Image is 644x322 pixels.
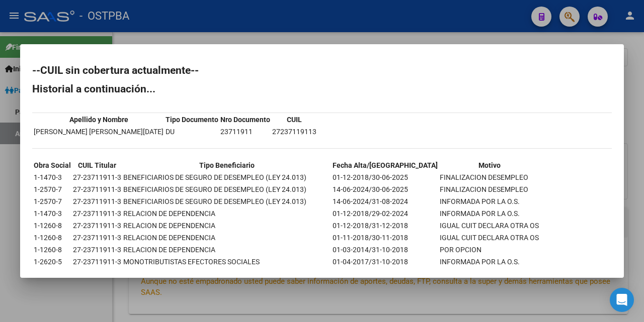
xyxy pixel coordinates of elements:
td: 27237119113 [272,126,317,137]
td: DU [165,126,219,137]
th: Motivo [439,160,539,171]
td: IGUAL CUIT DECLARA OTRA OS [439,220,539,231]
td: RELACION DE DEPENDENCIA [123,244,331,255]
td: RELACION DE DEPENDENCIA [123,232,331,243]
td: INFORMADA POR LA O.S. [439,208,539,219]
td: 27-23711911-3 [72,256,122,267]
td: 01-11-2018/30-11-2018 [332,232,438,243]
th: Fecha Alta/[GEOGRAPHIC_DATA] [332,160,438,171]
th: CUIL Titular [72,160,122,171]
td: 27-23711911-3 [72,196,122,207]
td: 1-2620-5 [33,256,71,267]
td: 01-12-2018/31-12-2018 [332,220,438,231]
td: 1-1260-8 [33,232,71,243]
th: Tipo Documento [165,114,219,125]
td: FINALIZACION DESEMPLEO [439,172,539,183]
td: 14-06-2024/30-06-2025 [332,184,438,195]
th: Apellido y Nombre [33,114,164,125]
td: 01-12-2018/29-02-2024 [332,208,438,219]
th: CUIL [272,114,317,125]
div: Open Intercom Messenger [610,288,634,312]
td: 01-04-2017/31-10-2018 [332,256,438,267]
td: 1-1260-8 [33,244,71,255]
td: 27-23711911-3 [72,244,122,255]
td: 01-12-2018/30-06-2025 [332,172,438,183]
h2: Historial a continuación... [32,84,612,94]
td: 27-23711911-3 [72,172,122,183]
td: 14-06-2024/31-08-2024 [332,196,438,207]
td: RELACION DE DEPENDENCIA [123,208,331,219]
td: 27-23711911-3 [72,220,122,231]
td: 1-1470-3 [33,208,71,219]
td: POR OPCION [439,244,539,255]
th: Obra Social [33,160,71,171]
h2: --CUIL sin cobertura actualmente-- [32,65,612,75]
td: [PERSON_NAME] [PERSON_NAME][DATE] [33,126,164,137]
td: 23711911 [220,126,271,137]
th: Tipo Beneficiario [123,160,331,171]
td: INFORMADA POR LA O.S. [439,196,539,207]
td: BENEFICIARIOS DE SEGURO DE DESEMPLEO (LEY 24.013) [123,196,331,207]
td: MONOTRIBUTISTAS EFECTORES SOCIALES [123,256,331,267]
td: BENEFICIARIOS DE SEGURO DE DESEMPLEO (LEY 24.013) [123,172,331,183]
td: 1-2570-7 [33,196,71,207]
td: IGUAL CUIT DECLARA OTRA OS [439,232,539,243]
td: 27-23711911-3 [72,232,122,243]
td: 01-03-2014/31-10-2018 [332,244,438,255]
th: Nro Documento [220,114,271,125]
td: BENEFICIARIOS DE SEGURO DE DESEMPLEO (LEY 24.013) [123,184,331,195]
td: 1-2570-7 [33,184,71,195]
td: 1-1470-3 [33,172,71,183]
td: FINALIZACION DESEMPLEO [439,184,539,195]
td: INFORMADA POR LA O.S. [439,256,539,267]
td: 27-23711911-3 [72,184,122,195]
td: 1-1260-8 [33,220,71,231]
td: RELACION DE DEPENDENCIA [123,220,331,231]
td: 27-23711911-3 [72,208,122,219]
